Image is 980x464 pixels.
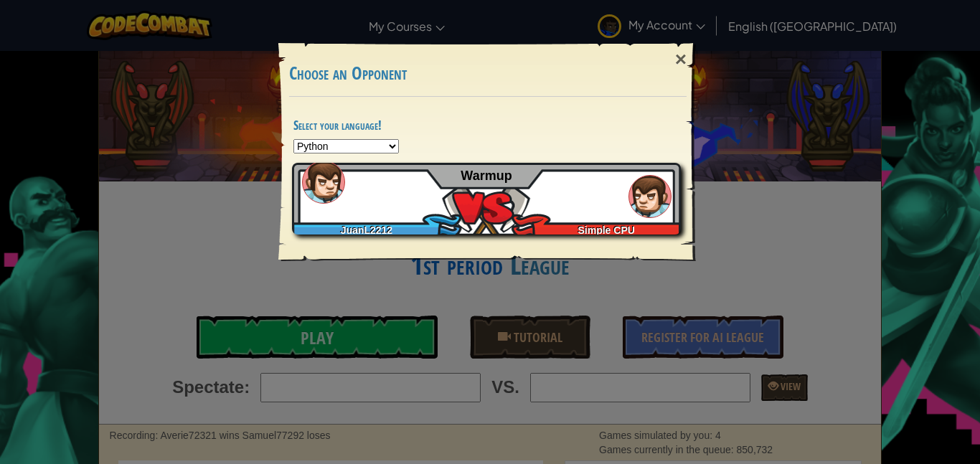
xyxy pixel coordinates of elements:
div: × [664,39,697,80]
h4: Select your language! [293,118,682,132]
h3: Choose an Opponent [289,64,687,83]
a: JuanL2212Simple CPU [293,163,682,235]
span: Warmup [461,169,512,183]
span: Simple CPU [578,224,635,236]
img: humans_ladder_tutorial.png [628,175,672,218]
img: humans_ladder_tutorial.png [302,161,345,204]
span: JuanL2212 [341,224,392,236]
